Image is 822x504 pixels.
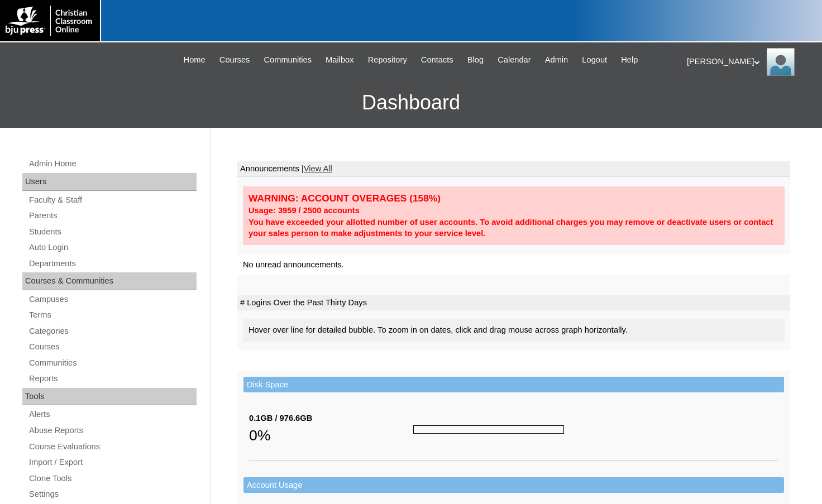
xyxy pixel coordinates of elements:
div: Courses & Communities [22,272,197,290]
a: Faculty & Staff [28,193,197,207]
a: Communities [258,54,317,66]
a: Mailbox [320,54,360,66]
a: Course Evaluations [28,440,197,454]
a: Communities [28,356,197,370]
a: Terms [28,308,197,322]
span: Blog [467,54,484,66]
div: [PERSON_NAME] [687,48,811,76]
a: Alerts [28,407,197,421]
a: Courses [28,340,197,354]
div: 0% [249,424,413,447]
a: Admin Home [28,157,197,171]
td: Disk Space [243,377,784,393]
a: Clone Tools [28,472,197,486]
span: Contacts [421,54,453,66]
a: Campuses [28,292,197,306]
a: Blog [462,54,489,66]
a: Parents [28,209,197,223]
td: Account Usage [243,477,784,493]
img: logo-white.png [6,6,94,36]
a: View All [304,164,332,173]
span: Admin [545,54,568,66]
a: Settings [28,487,197,501]
span: Communities [264,54,312,66]
a: Repository [362,54,413,66]
div: WARNING: ACCOUNT OVERAGES (158%) [248,192,779,205]
a: Students [28,225,197,239]
span: Repository [368,54,407,66]
a: Abuse Reports [28,424,197,438]
td: Announcements | [237,161,790,177]
span: Calendar [498,54,531,66]
div: You have exceeded your allotted number of user accounts. To avoid additional charges you may remo... [248,217,779,239]
h3: Dashboard [6,78,816,128]
a: Auto Login [28,241,197,255]
strong: Usage: 3959 / 2500 accounts [248,206,360,215]
td: # Logins Over the Past Thirty Days [237,295,790,311]
a: Calendar [492,54,536,66]
div: Hover over line for detailed bubble. To zoom in on dates, click and drag mouse across graph horiz... [243,319,785,342]
td: No unread announcements. [237,255,790,275]
div: Users [22,173,197,191]
div: Tools [22,388,197,406]
a: Admin [539,54,574,66]
a: Help [615,54,643,66]
a: Home [178,54,211,66]
a: Reports [28,372,197,386]
span: Home [184,54,205,66]
a: Courses [214,54,256,66]
a: Contacts [415,54,459,66]
a: Import / Export [28,455,197,469]
a: Departments [28,257,197,271]
a: Categories [28,324,197,338]
div: 0.1GB / 976.6GB [249,412,413,424]
a: Logout [576,54,613,66]
span: Help [621,54,638,66]
span: Mailbox [326,54,354,66]
span: Logout [582,54,607,66]
img: Melanie Sevilla [767,48,795,76]
span: Courses [219,54,250,66]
